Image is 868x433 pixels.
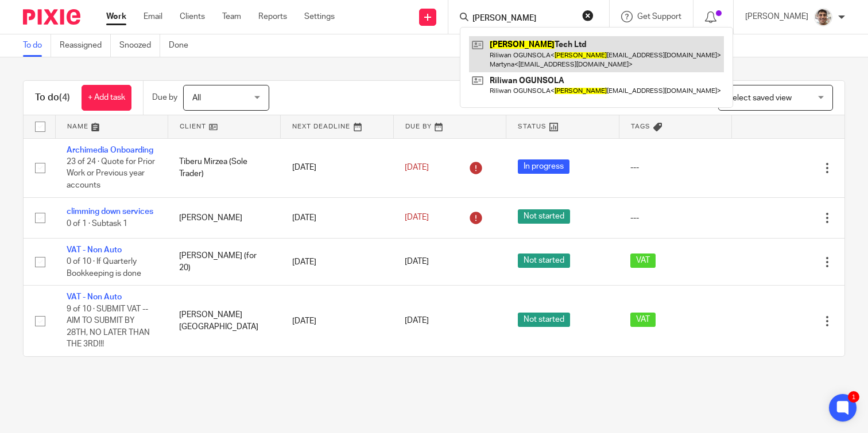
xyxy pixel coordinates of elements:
[281,238,393,285] td: [DATE]
[405,163,429,171] span: [DATE]
[180,11,205,22] a: Clients
[630,162,720,173] div: ---
[727,94,792,102] span: Select saved view
[35,92,70,104] h1: To do
[281,286,393,356] td: [DATE]
[82,85,131,111] a: + Add task
[168,138,280,197] td: Tiberu Mirzea (Sole Trader)
[814,8,832,26] img: PXL_20240409_141816916.jpg
[67,146,153,154] a: Archimedia Onboarding
[106,11,126,22] a: Work
[67,246,122,254] a: VAT - Non Auto
[518,209,570,224] span: Not started
[67,258,141,278] span: 0 of 10 · If Quarterly Bookkeeping is done
[281,197,393,238] td: [DATE]
[67,220,127,228] span: 0 of 1 · Subtask 1
[745,11,808,22] p: [PERSON_NAME]
[168,286,280,356] td: [PERSON_NAME][GEOGRAPHIC_DATA]
[631,123,650,130] span: Tags
[168,238,280,285] td: [PERSON_NAME] (for 20)
[119,34,160,57] a: Snoozed
[630,253,656,268] span: VAT
[152,92,177,103] p: Due by
[304,11,335,22] a: Settings
[630,212,720,224] div: ---
[405,317,429,325] span: [DATE]
[518,313,570,327] span: Not started
[67,208,153,216] a: climming down services
[848,391,859,403] div: 1
[169,34,197,57] a: Done
[405,258,429,266] span: [DATE]
[168,197,280,238] td: [PERSON_NAME]
[67,305,150,349] span: 9 of 10 · SUBMIT VAT -- AIM TO SUBMIT BY 28TH, NO LATER THAN THE 3RD!!!
[405,214,429,222] span: [DATE]
[630,313,656,327] span: VAT
[222,11,241,22] a: Team
[518,159,569,174] span: In progress
[471,14,575,24] input: Search
[23,34,51,57] a: To do
[518,253,570,268] span: Not started
[582,10,594,21] button: Clear
[23,9,80,25] img: Pixie
[67,293,122,301] a: VAT - Non Auto
[67,158,155,189] span: 23 of 24 · Quote for Prior Work or Previous year accounts
[192,94,201,102] span: All
[258,11,287,22] a: Reports
[60,34,111,57] a: Reassigned
[281,138,393,197] td: [DATE]
[637,13,681,21] span: Get Support
[59,93,70,102] span: (4)
[144,11,162,22] a: Email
